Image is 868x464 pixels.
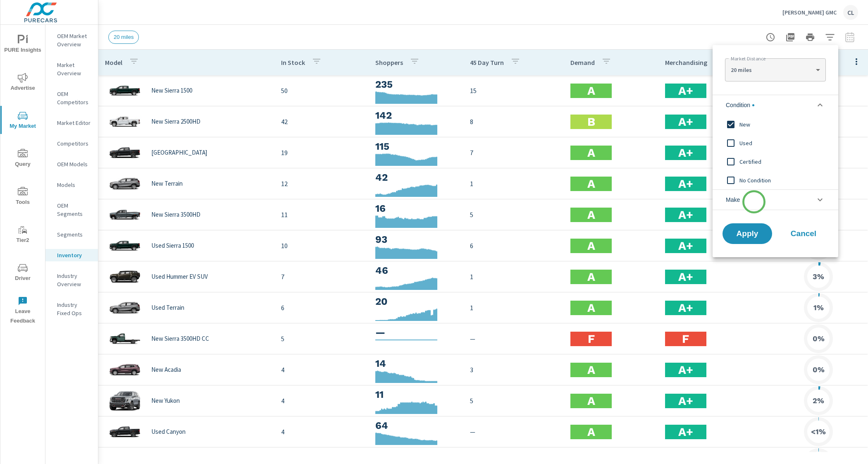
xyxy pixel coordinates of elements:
div: Certified [713,152,837,171]
button: Apply [723,223,772,244]
div: 20 miles [725,62,825,78]
span: Apply [731,230,764,237]
span: Used [739,138,830,148]
span: Make [726,190,740,210]
div: New [713,115,837,134]
span: No Condition [739,175,830,185]
div: No Condition [713,171,837,189]
span: Cancel [787,230,820,237]
span: Condition [726,95,754,115]
ul: filter options [713,91,838,213]
p: 20 miles [731,66,812,74]
span: Certified [739,157,830,167]
span: New [739,120,830,129]
div: Used [713,134,837,152]
button: Cancel [779,223,828,244]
